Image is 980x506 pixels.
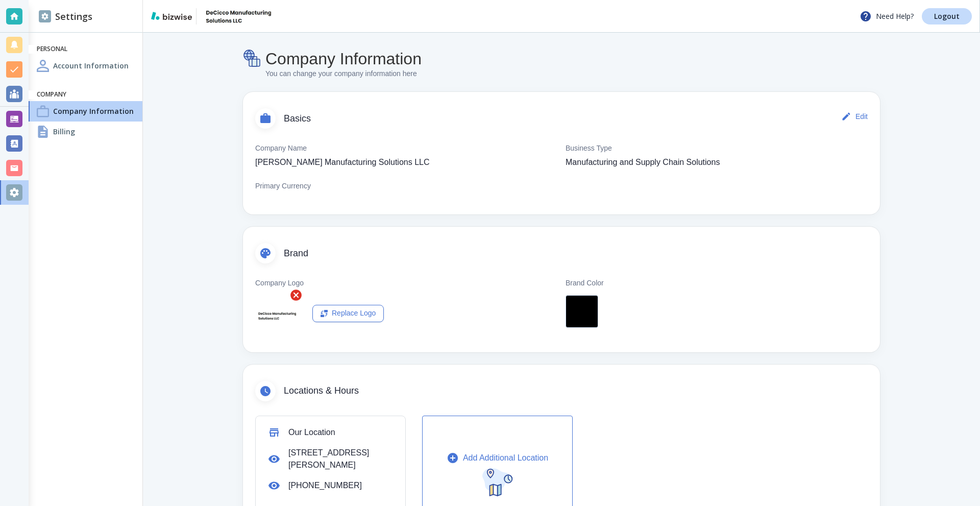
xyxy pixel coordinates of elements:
div: Replace Logo [321,308,376,319]
p: Company Name [255,143,307,154]
p: Primary Currency [255,181,311,192]
img: DashboardSidebarSettings.svg [39,10,51,22]
p: Business Type [566,143,612,154]
p: Add Additional Location [463,452,548,464]
p: [PHONE_NUMBER] [288,479,362,492]
p: [STREET_ADDRESS][PERSON_NAME] [288,447,393,471]
p: Brand Color [566,278,604,289]
p: Need Help? [860,10,914,22]
img: Logo [255,311,296,321]
a: BillingBilling [29,122,142,142]
a: Company InformationCompany Information [29,101,142,122]
button: Edit [839,106,872,127]
button: Replace Logo [312,305,384,322]
h6: Personal [37,45,134,54]
a: Logout [922,8,972,25]
span: Basics [284,113,839,125]
h2: Settings [39,10,92,23]
h4: Company Information [265,49,422,68]
img: Company Information [243,49,261,68]
span: Brand [284,248,868,259]
h4: Account Information [53,60,129,71]
span: Locations & Hours [284,385,868,397]
h4: Company Information [53,106,134,116]
p: Manufacturing and Supply Chain Solutions [566,156,720,168]
img: bizwise [151,12,192,20]
p: Our Location [288,426,335,439]
img: DeCicco Manufacturing Solutions LLC [201,8,271,25]
h6: Company [37,90,134,99]
p: [PERSON_NAME] Manufacturing Solutions LLC [255,156,429,168]
p: You can change your company information here [265,68,422,80]
a: Account InformationAccount Information [29,56,142,76]
p: Logout [934,13,960,20]
p: Company Logo [255,278,304,289]
h4: Billing [53,126,75,137]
